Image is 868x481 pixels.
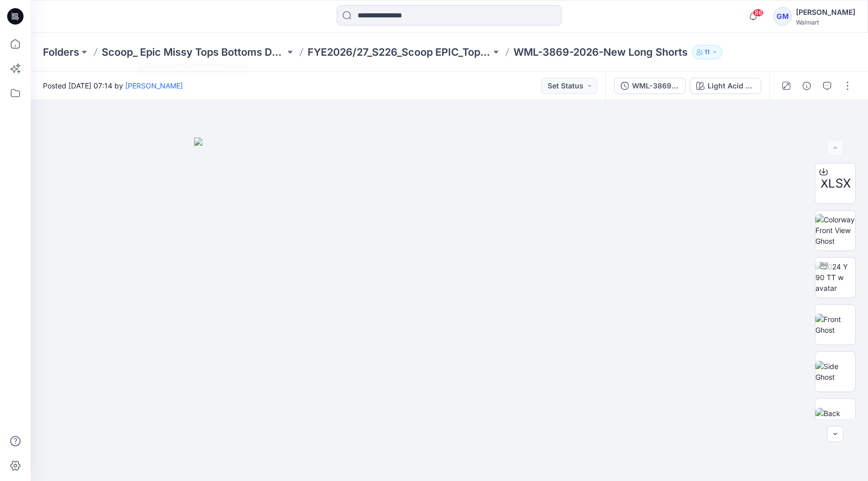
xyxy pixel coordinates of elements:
div: Light Acid Wash [708,80,755,91]
div: WML-3869-2026-New Long Shorts_Full Colorway [632,80,679,91]
a: [PERSON_NAME] [125,81,183,90]
div: Walmart [796,18,855,26]
img: Side Ghost [815,361,855,382]
img: Back Ghost [815,408,855,429]
div: GM [773,7,792,26]
span: Posted [DATE] 07:14 by [43,80,183,91]
button: 11 [692,45,722,59]
button: Light Acid Wash [690,78,761,94]
a: FYE2026/27_S226_Scoop EPIC_Top & Bottom [308,45,491,59]
img: Colorway Front View Ghost [815,214,855,246]
span: 86 [753,9,764,17]
a: Scoop_ Epic Missy Tops Bottoms Dress [102,45,285,59]
div: [PERSON_NAME] [796,6,855,18]
p: WML-3869-2026-New Long Shorts [513,45,688,59]
img: Front Ghost [815,314,855,335]
span: XLSX [820,174,851,193]
button: WML-3869-2026-New Long Shorts_Full Colorway [614,78,686,94]
button: Details [799,78,815,94]
p: 11 [705,47,710,58]
a: Folders [43,45,79,59]
img: 2024 Y 90 TT w avatar [815,261,855,293]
